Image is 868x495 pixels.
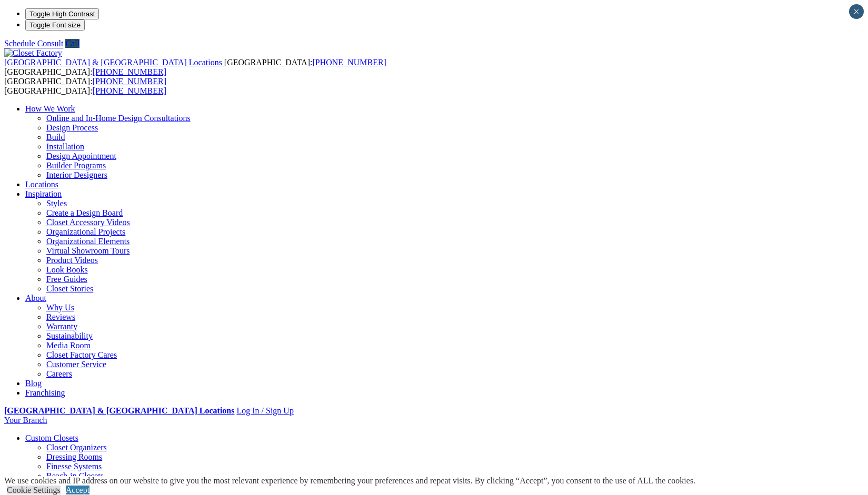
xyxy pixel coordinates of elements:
div: We use cookies and IP address on our website to give you the most relevant experience by remember... [4,476,695,486]
span: Toggle High Contrast [29,10,95,18]
a: Design Appointment [46,151,116,160]
a: Create a Design Board [46,208,123,217]
a: Accept [66,486,89,494]
a: [GEOGRAPHIC_DATA] & [GEOGRAPHIC_DATA] Locations [4,58,224,67]
a: About [25,294,46,302]
a: Log In / Sign Up [236,406,293,415]
a: Online and In-Home Design Consultations [46,114,191,123]
button: Close [849,4,864,19]
a: How We Work [25,104,75,113]
a: Organizational Elements [46,237,129,246]
a: Call [65,39,79,48]
span: Toggle Font size [29,21,81,29]
a: Careers [46,369,72,378]
a: [PHONE_NUMBER] [93,77,166,86]
span: [GEOGRAPHIC_DATA] & [GEOGRAPHIC_DATA] Locations [4,58,222,67]
a: Installation [46,142,84,151]
a: Why Us [46,303,74,312]
span: [GEOGRAPHIC_DATA]: [GEOGRAPHIC_DATA]: [4,58,386,76]
a: Dressing Rooms [46,452,102,461]
a: Reviews [46,312,75,321]
a: Locations [25,180,58,189]
a: Build [46,133,65,142]
button: Toggle Font size [25,19,85,31]
a: Inspiration [25,189,62,198]
a: Reach-in Closets [46,471,104,480]
a: Closet Stories [46,284,93,293]
a: Warranty [46,322,77,331]
a: Closet Organizers [46,443,107,452]
a: Franchising [25,388,65,397]
a: [GEOGRAPHIC_DATA] & [GEOGRAPHIC_DATA] Locations [4,406,234,415]
a: Blog [25,379,42,388]
a: Design Process [46,123,98,132]
a: Closet Accessory Videos [46,218,130,227]
a: Styles [46,199,67,208]
a: Sustainability [46,331,93,340]
a: [PHONE_NUMBER] [93,86,166,95]
button: Toggle High Contrast [25,8,99,19]
img: Closet Factory [4,48,62,58]
a: Interior Designers [46,170,107,179]
a: [PHONE_NUMBER] [312,58,386,67]
span: [GEOGRAPHIC_DATA]: [GEOGRAPHIC_DATA]: [4,77,166,95]
a: [PHONE_NUMBER] [93,67,166,76]
a: Custom Closets [25,433,78,442]
a: Finesse Systems [46,462,102,471]
a: Free Guides [46,275,87,284]
a: Virtual Showroom Tours [46,246,130,255]
a: Your Branch [4,416,47,425]
a: Organizational Projects [46,227,125,236]
a: Product Videos [46,256,98,265]
a: Closet Factory Cares [46,350,117,359]
a: Look Books [46,265,88,274]
a: Schedule Consult [4,39,63,48]
a: Cookie Settings [7,486,61,494]
a: Builder Programs [46,161,106,170]
a: Media Room [46,341,91,350]
a: Customer Service [46,360,106,369]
